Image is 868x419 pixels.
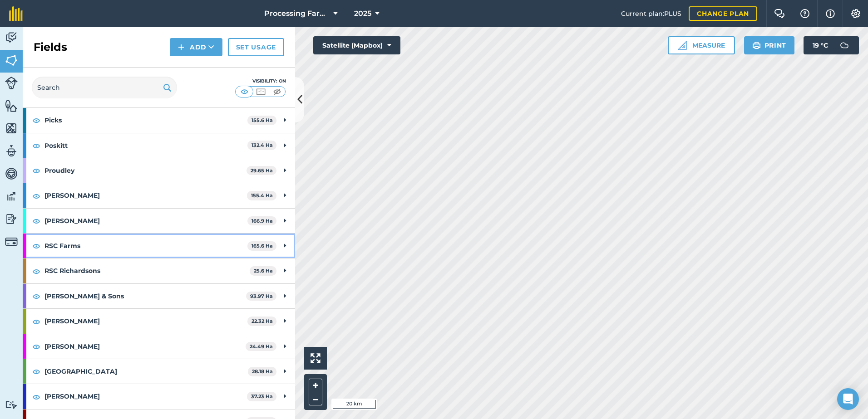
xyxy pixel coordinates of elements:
[23,384,295,409] div: [PERSON_NAME]37.23 Ha
[239,87,250,96] img: svg+xml;base64,PHN2ZyB4bWxucz0iaHR0cDovL3d3dy53My5vcmcvMjAwMC9zdmciIHdpZHRoPSI1MCIgaGVpZ2h0PSI0MC...
[23,258,295,283] div: RSC Richardsons25.6 Ha
[5,167,18,180] img: svg+xml;base64,PD94bWwgdmVyc2lvbj0iMS4wIiBlbmNvZGluZz0idXRmLTgiPz4KPCEtLSBHZW5lcmF0b3I6IEFkb2JlIE...
[23,334,295,359] div: [PERSON_NAME]24.49 Ha
[752,40,761,51] img: svg+xml;base64,PHN2ZyB4bWxucz0iaHR0cDovL3d3dy53My5vcmcvMjAwMC9zdmciIHdpZHRoPSIxOSIgaGVpZ2h0PSIyNC...
[44,309,247,333] strong: [PERSON_NAME]
[32,266,40,277] img: svg+xml;base64,PHN2ZyB4bWxucz0iaHR0cDovL3d3dy53My5vcmcvMjAwMC9zdmciIHdpZHRoPSIxOCIgaGVpZ2h0PSIyNC...
[264,8,330,19] span: Processing Farms
[850,9,861,18] img: A cog icon
[5,235,18,248] img: svg+xml;base64,PD94bWwgdmVyc2lvbj0iMS4wIiBlbmNvZGluZz0idXRmLTgiPz4KPCEtLSBHZW5lcmF0b3I6IEFkb2JlIE...
[44,234,247,258] strong: RSC Farms
[799,9,810,18] img: A question mark icon
[5,190,18,203] img: svg+xml;base64,PD94bWwgdmVyc2lvbj0iMS4wIiBlbmNvZGluZz0idXRmLTgiPz4KPCEtLSBHZW5lcmF0b3I6IEFkb2JlIE...
[44,209,247,233] strong: [PERSON_NAME]
[23,133,295,158] div: Poskitt132.4 Ha
[32,391,40,402] img: svg+xml;base64,PHN2ZyB4bWxucz0iaHR0cDovL3d3dy53My5vcmcvMjAwMC9zdmciIHdpZHRoPSIxOCIgaGVpZ2h0PSIyNC...
[44,108,247,132] strong: Picks
[44,359,248,384] strong: [GEOGRAPHIC_DATA]
[163,82,172,93] img: svg+xml;base64,PHN2ZyB4bWxucz0iaHR0cDovL3d3dy53My5vcmcvMjAwMC9zdmciIHdpZHRoPSIxOSIgaGVpZ2h0PSIyNC...
[23,234,295,258] div: RSC Farms165.6 Ha
[255,87,266,96] img: svg+xml;base64,PHN2ZyB4bWxucz0iaHR0cDovL3d3dy53My5vcmcvMjAwMC9zdmciIHdpZHRoPSI1MCIgaGVpZ2h0PSI0MC...
[32,215,40,226] img: svg+xml;base64,PHN2ZyB4bWxucz0iaHR0cDovL3d3dy53My5vcmcvMjAwMC9zdmciIHdpZHRoPSIxOCIgaGVpZ2h0PSIyNC...
[252,243,273,249] strong: 165.6 Ha
[23,108,295,132] div: Picks155.6 Ha
[311,353,321,363] img: Four arrows, one pointing top left, one top right, one bottom right and the last bottom left
[254,268,273,274] strong: 25.6 Ha
[44,284,246,308] strong: [PERSON_NAME] & Sons
[23,309,295,333] div: [PERSON_NAME]22.32 Ha
[744,36,795,54] button: Print
[5,77,18,89] img: svg+xml;base64,PD94bWwgdmVyc2lvbj0iMS4wIiBlbmNvZGluZz0idXRmLTgiPz4KPCEtLSBHZW5lcmF0b3I6IEFkb2JlIE...
[813,36,828,54] span: 19 ° C
[5,99,18,112] img: svg+xml;base64,PHN2ZyB4bWxucz0iaHR0cDovL3d3dy53My5vcmcvMjAwMC9zdmciIHdpZHRoPSI1NiIgaGVpZ2h0PSI2MC...
[837,388,859,410] div: Open Intercom Messenger
[5,31,18,44] img: svg+xml;base64,PD94bWwgdmVyc2lvbj0iMS4wIiBlbmNvZGluZz0idXRmLTgiPz4KPCEtLSBHZW5lcmF0b3I6IEFkb2JlIE...
[271,87,283,96] img: svg+xml;base64,PHN2ZyB4bWxucz0iaHR0cDovL3d3dy53My5vcmcvMjAwMC9zdmciIHdpZHRoPSI1MCIgaGVpZ2h0PSI0MC...
[32,291,40,302] img: svg+xml;base64,PHN2ZyB4bWxucz0iaHR0cDovL3d3dy53My5vcmcvMjAwMC9zdmciIHdpZHRoPSIxOCIgaGVpZ2h0PSIyNC...
[228,38,284,56] a: Set usage
[34,40,67,54] h2: Fields
[826,8,835,19] img: svg+xml;base64,PHN2ZyB4bWxucz0iaHR0cDovL3d3dy53My5vcmcvMjAwMC9zdmciIHdpZHRoPSIxNyIgaGVpZ2h0PSIxNy...
[23,158,295,183] div: Proudley29.65 Ha
[32,366,40,377] img: svg+xml;base64,PHN2ZyB4bWxucz0iaHR0cDovL3d3dy53My5vcmcvMjAwMC9zdmciIHdpZHRoPSIxOCIgaGVpZ2h0PSIyNC...
[32,77,177,98] input: Search
[252,142,273,148] strong: 132.4 Ha
[252,218,273,224] strong: 166.9 Ha
[678,41,687,50] img: Ruler icon
[44,384,247,409] strong: [PERSON_NAME]
[23,183,295,208] div: [PERSON_NAME]155.4 Ha
[835,36,853,54] img: svg+xml;base64,PD94bWwgdmVyc2lvbj0iMS4wIiBlbmNvZGluZz0idXRmLTgiPz4KPCEtLSBHZW5lcmF0b3I6IEFkb2JlIE...
[689,6,757,21] a: Change plan
[5,54,18,67] img: svg+xml;base64,PHN2ZyB4bWxucz0iaHR0cDovL3d3dy53My5vcmcvMjAwMC9zdmciIHdpZHRoPSI1NiIgaGVpZ2h0PSI2MC...
[5,144,18,158] img: svg+xml;base64,PD94bWwgdmVyc2lvbj0iMS4wIiBlbmNvZGluZz0idXRmLTgiPz4KPCEtLSBHZW5lcmF0b3I6IEFkb2JlIE...
[44,258,250,283] strong: RSC Richardsons
[804,36,859,54] button: 19 °C
[313,36,400,54] button: Satellite (Mapbox)
[32,140,40,151] img: svg+xml;base64,PHN2ZyB4bWxucz0iaHR0cDovL3d3dy53My5vcmcvMjAwMC9zdmciIHdpZHRoPSIxOCIgaGVpZ2h0PSIyNC...
[5,212,18,226] img: svg+xml;base64,PD94bWwgdmVyc2lvbj0iMS4wIiBlbmNvZGluZz0idXRmLTgiPz4KPCEtLSBHZW5lcmF0b3I6IEFkb2JlIE...
[235,78,286,85] div: Visibility: On
[178,42,184,53] img: svg+xml;base64,PHN2ZyB4bWxucz0iaHR0cDovL3d3dy53My5vcmcvMjAwMC9zdmciIHdpZHRoPSIxNCIgaGVpZ2h0PSIyNC...
[32,240,40,251] img: svg+xml;base64,PHN2ZyB4bWxucz0iaHR0cDovL3d3dy53My5vcmcvMjAwMC9zdmciIHdpZHRoPSIxOCIgaGVpZ2h0PSIyNC...
[44,158,247,183] strong: Proudley
[23,359,295,384] div: [GEOGRAPHIC_DATA]28.18 Ha
[251,167,273,174] strong: 29.65 Ha
[32,316,40,327] img: svg+xml;base64,PHN2ZyB4bWxucz0iaHR0cDovL3d3dy53My5vcmcvMjAwMC9zdmciIHdpZHRoPSIxOCIgaGVpZ2h0PSIyNC...
[252,318,273,324] strong: 22.32 Ha
[251,192,273,199] strong: 155.4 Ha
[23,284,295,308] div: [PERSON_NAME] & Sons93.97 Ha
[252,117,273,123] strong: 155.6 Ha
[774,9,785,18] img: Two speech bubbles overlapping with the left bubble in the forefront
[9,6,23,21] img: fieldmargin Logo
[32,341,40,352] img: svg+xml;base64,PHN2ZyB4bWxucz0iaHR0cDovL3d3dy53My5vcmcvMjAwMC9zdmciIHdpZHRoPSIxOCIgaGVpZ2h0PSIyNC...
[44,183,247,208] strong: [PERSON_NAME]
[44,334,246,359] strong: [PERSON_NAME]
[5,400,18,409] img: svg+xml;base64,PD94bWwgdmVyc2lvbj0iMS4wIiBlbmNvZGluZz0idXRmLTgiPz4KPCEtLSBHZW5lcmF0b3I6IEFkb2JlIE...
[309,392,322,405] button: –
[621,9,681,19] span: Current plan : PLUS
[44,133,247,158] strong: Poskitt
[252,368,273,375] strong: 28.18 Ha
[309,379,322,392] button: +
[5,122,18,135] img: svg+xml;base64,PHN2ZyB4bWxucz0iaHR0cDovL3d3dy53My5vcmcvMjAwMC9zdmciIHdpZHRoPSI1NiIgaGVpZ2h0PSI2MC...
[170,38,222,56] button: Add
[250,343,273,350] strong: 24.49 Ha
[668,36,735,54] button: Measure
[251,393,273,400] strong: 37.23 Ha
[250,293,273,299] strong: 93.97 Ha
[32,115,40,126] img: svg+xml;base64,PHN2ZyB4bWxucz0iaHR0cDovL3d3dy53My5vcmcvMjAwMC9zdmciIHdpZHRoPSIxOCIgaGVpZ2h0PSIyNC...
[32,190,40,201] img: svg+xml;base64,PHN2ZyB4bWxucz0iaHR0cDovL3d3dy53My5vcmcvMjAwMC9zdmciIHdpZHRoPSIxOCIgaGVpZ2h0PSIyNC...
[23,209,295,233] div: [PERSON_NAME]166.9 Ha
[32,165,40,176] img: svg+xml;base64,PHN2ZyB4bWxucz0iaHR0cDovL3d3dy53My5vcmcvMjAwMC9zdmciIHdpZHRoPSIxOCIgaGVpZ2h0PSIyNC...
[354,8,371,19] span: 2025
